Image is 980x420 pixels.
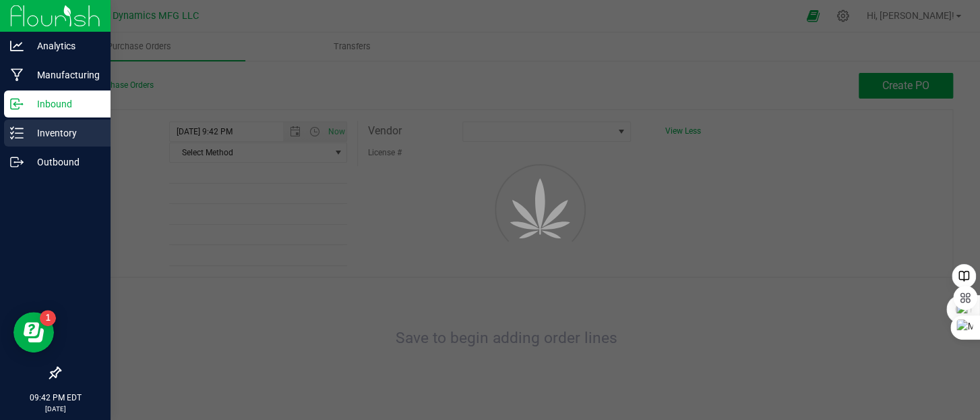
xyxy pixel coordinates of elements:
inline-svg: Inbound [10,97,24,111]
inline-svg: Manufacturing [10,68,24,82]
p: Outbound [24,154,104,170]
inline-svg: Outbound [10,155,24,169]
iframe: Resource center unread badge [40,310,56,326]
inline-svg: Inventory [10,126,24,140]
p: Manufacturing [24,67,104,83]
p: Inbound [24,96,104,112]
iframe: Resource center [13,312,54,352]
p: Inventory [24,125,104,141]
p: 09:42 PM EDT [6,392,104,404]
inline-svg: Analytics [10,39,24,53]
p: Analytics [24,38,104,54]
p: [DATE] [6,404,104,414]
